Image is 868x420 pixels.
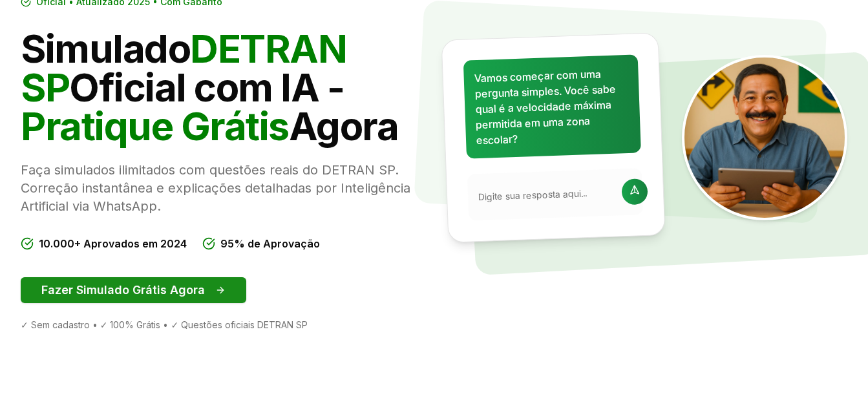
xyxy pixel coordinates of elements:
[39,236,187,251] span: 10.000+ Aprovados em 2024
[21,29,424,145] h1: Simulado Oficial com IA - Agora
[474,65,630,148] p: Vamos começar com uma pergunta simples. Você sabe qual é a velocidade máxima permitida em uma zon...
[21,25,346,110] span: DETRAN SP
[21,161,424,215] p: Faça simulados ilimitados com questões reais do DETRAN SP. Correção instantânea e explicações det...
[682,55,847,220] img: Tio Trânsito
[21,319,424,331] div: ✓ Sem cadastro • ✓ 100% Grátis • ✓ Questões oficiais DETRAN SP
[21,277,246,303] button: Fazer Simulado Grátis Agora
[21,103,289,149] span: Pratique Grátis
[478,186,614,204] input: Digite sua resposta aqui...
[220,236,320,251] span: 95% de Aprovação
